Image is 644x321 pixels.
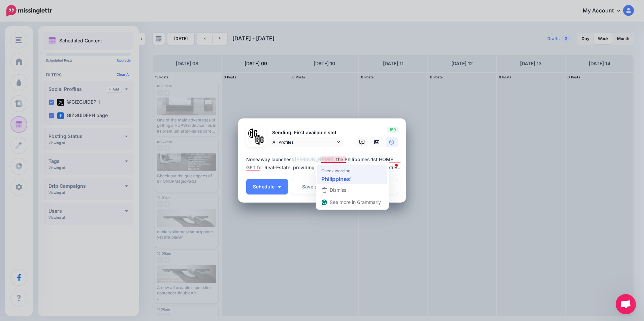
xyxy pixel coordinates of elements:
img: JT5sWCfR-79925.png [255,135,264,145]
a: All Profiles [269,137,343,147]
textarea: To enrich screen reader interactions, please activate Accessibility in Grammarly extension settings [246,155,401,172]
img: arrow-down-white.png [278,186,281,188]
p: Sending: First available slot [269,129,343,137]
img: 353459792_649996473822713_4483302954317148903_n-bsa138318.png [248,129,258,138]
button: Save as draft [291,179,343,194]
span: Schedule [253,184,275,189]
div: Noneaway launches , the Philippines 1st HOME GPT for Real-Estate, providing instant verified resu... [246,155,401,172]
button: Schedule [246,179,288,194]
span: All Profiles [272,139,335,146]
span: 159 [387,127,398,133]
